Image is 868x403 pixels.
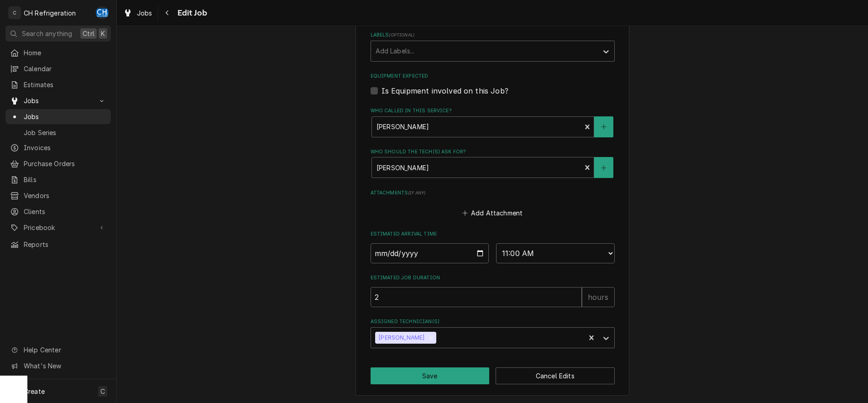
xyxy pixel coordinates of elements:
[120,5,156,21] a: Jobs
[371,148,615,156] label: Who should the tech(s) ask for?
[460,207,524,220] button: Add Attachment
[594,116,613,137] button: Create New Contact
[375,332,426,344] div: [PERSON_NAME]
[371,367,490,384] button: Save
[5,140,111,155] a: Invoices
[382,85,508,96] label: Is Equipment involved on this Job?
[5,237,111,252] a: Reports
[5,358,111,373] a: Go to What's New
[371,189,615,197] label: Attachments
[24,48,106,58] span: Home
[5,109,111,124] a: Jobs
[24,387,45,395] span: Create
[371,107,615,137] div: Who called in this service?
[5,77,111,92] a: Estimates
[24,80,106,89] span: Estimates
[24,8,76,18] div: CH Refrigeration
[96,6,109,19] div: Chris Hiraga's Avatar
[371,230,615,263] div: Estimated Arrival Time
[5,93,111,108] a: Go to Jobs
[371,73,615,96] div: Equipment Expected
[5,61,111,76] a: Calendar
[5,156,111,171] a: Purchase Orders
[5,45,111,60] a: Home
[389,32,414,37] span: ( optional )
[100,387,105,396] span: C
[8,6,21,19] div: C
[24,207,106,216] span: Clients
[426,332,436,344] div: Remove Steven Hiraga
[5,342,111,357] a: Go to Help Center
[371,189,615,220] div: Attachments
[496,243,615,263] select: Time Select
[24,112,106,121] span: Jobs
[496,367,615,384] button: Cancel Edits
[175,7,207,19] span: Edit Job
[371,31,615,39] label: Labels
[160,5,175,20] button: Navigate back
[24,191,106,200] span: Vendors
[371,230,615,238] label: Estimated Arrival Time
[601,165,607,171] svg: Create New Contact
[24,345,105,355] span: Help Center
[371,107,615,115] label: Who called in this service?
[371,73,615,80] label: Equipment Expected
[24,128,106,137] span: Job Series
[101,29,105,38] span: K
[582,287,615,307] div: hours
[5,172,111,187] a: Bills
[371,31,615,61] div: Labels
[24,361,105,371] span: What's New
[5,125,111,140] a: Job Series
[24,175,106,184] span: Bills
[371,148,615,178] div: Who should the tech(s) ask for?
[371,274,615,282] label: Estimated Job Duration
[5,220,111,235] a: Go to Pricebook
[137,8,152,18] span: Jobs
[22,29,72,38] span: Search anything
[594,157,613,178] button: Create New Contact
[5,188,111,203] a: Vendors
[371,367,615,384] div: Button Group Row
[371,318,615,348] div: Assigned Technician(s)
[371,243,489,263] input: Date
[24,159,106,168] span: Purchase Orders
[601,124,607,130] svg: Create New Contact
[371,318,615,325] label: Assigned Technician(s)
[83,29,94,38] span: Ctrl
[371,274,615,307] div: Estimated Job Duration
[24,64,106,73] span: Calendar
[408,190,425,195] span: ( if any )
[5,26,111,42] button: Search anythingCtrlK
[371,367,615,384] div: Button Group
[5,204,111,219] a: Clients
[96,6,109,19] div: CH
[24,223,93,232] span: Pricebook
[24,143,106,152] span: Invoices
[24,240,106,249] span: Reports
[24,96,93,105] span: Jobs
